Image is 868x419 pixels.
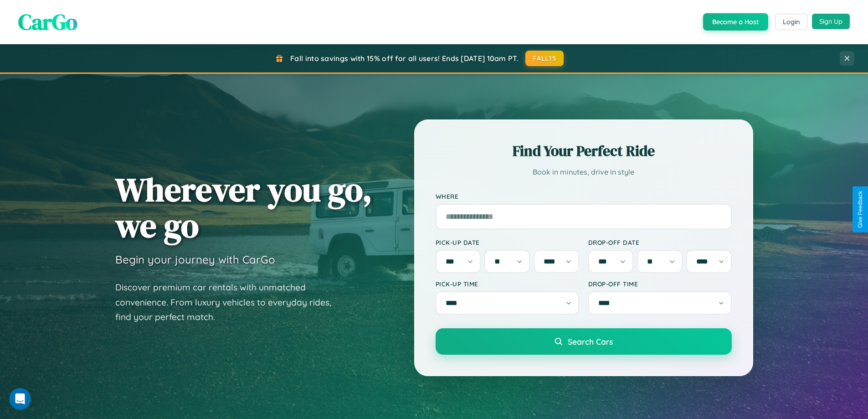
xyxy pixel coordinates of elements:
button: Login [775,14,807,30]
label: Drop-off Time [588,280,732,288]
label: Pick-up Time [436,280,579,288]
button: Become a Host [703,13,768,31]
label: Where [436,192,732,200]
span: Search Cars [568,336,613,347]
button: Sign Up [812,14,850,29]
h1: Wherever you go, we go [115,171,372,243]
button: Search Cars [436,328,732,355]
span: Fall into savings with 15% off for all users! Ends [DATE] 10am PT. [290,54,519,63]
p: Book in minutes, drive in style [436,166,732,179]
button: FALL15 [525,51,564,66]
label: Pick-up Date [436,238,579,246]
span: CarGo [18,7,77,37]
h3: Begin your journey with CarGo [115,253,275,266]
div: Give Feedback [857,191,863,228]
iframe: Intercom live chat [9,388,31,410]
p: Discover premium car rentals with unmatched convenience. From luxury vehicles to everyday rides, ... [115,280,343,325]
label: Drop-off Date [588,238,732,246]
h2: Find Your Perfect Ride [436,141,732,161]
